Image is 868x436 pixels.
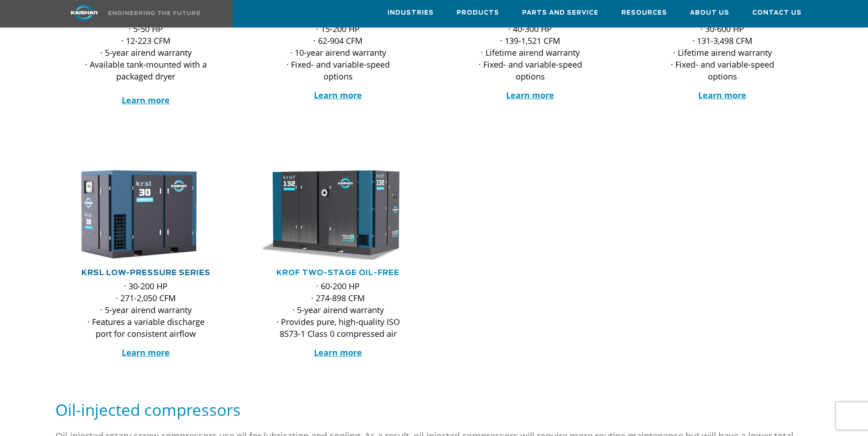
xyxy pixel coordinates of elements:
[276,269,399,276] a: KROF TWO-STAGE OIL-FREE
[621,8,667,18] span: Resources
[659,23,786,82] p: · 30-600 HP · 131-3,498 CFM · Lifetime airend warranty · Fixed- and variable-speed options
[388,0,434,25] a: Industries
[522,8,598,18] span: Parts and Service
[621,0,667,25] a: Resources
[506,90,554,101] a: Learn more
[58,168,221,261] img: krsl30
[690,8,729,18] span: About Us
[275,280,401,340] p: · 60-200 HP · 274-898 CFM · 5-year airend warranty · Provides pure, high-quality ISO 8573-1 Class...
[522,0,598,25] a: Parts and Service
[55,399,813,420] h5: Oil-injected compressors
[467,23,593,82] p: · 40-300 HP · 139-1,521 CFM · Lifetime airend warranty · Fixed- and variable-speed options
[50,5,119,21] img: kaishan logo
[388,8,434,18] span: Industries
[275,23,401,82] p: · 15-200 HP · 62-904 CFM · 10-year airend warranty · Fixed- and variable-speed options
[314,90,362,101] a: Learn more
[83,23,209,106] p: · 5-50 HP · 12-223 CFM · 5-year airend warranty · Available tank-mounted with a packaged dryer
[122,95,170,106] a: Learn more
[752,0,802,25] a: Contact Us
[690,0,729,25] a: About Us
[457,8,499,18] span: Products
[65,168,227,261] div: krsl30
[122,347,170,358] a: Learn more
[257,168,420,261] div: krof132
[314,347,362,358] a: Learn more
[81,269,210,276] a: KRSL Low-Pressure Series
[752,8,802,18] span: Contact Us
[83,280,209,340] p: · 30-200 HP · 271-2,050 CFM · 5-year airend warranty · Features a variable discharge port for con...
[108,11,200,15] img: Engineering the future
[698,90,746,101] a: Learn more
[457,0,499,25] a: Products
[250,168,413,261] img: krof132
